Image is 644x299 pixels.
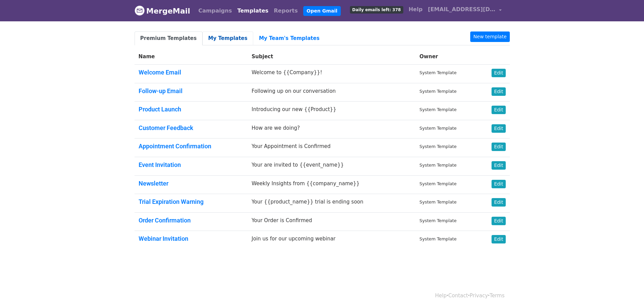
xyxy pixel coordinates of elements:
a: Campaigns [196,4,235,18]
span: [EMAIL_ADDRESS][DOMAIN_NAME] [428,5,496,14]
iframe: Chat Widget [610,266,644,299]
a: Follow-up Email [139,87,183,94]
img: MergeMail logo [135,5,145,16]
a: Terms [490,293,504,299]
a: Help [406,3,425,16]
a: Reports [271,4,301,18]
td: Your Appointment is Confirmed [247,138,415,157]
td: Your {{product_name}} trial is ending soon [247,194,415,213]
a: Webinar Invitation [139,235,188,242]
a: Edit [492,180,505,188]
a: Edit [492,69,505,77]
small: System Template [420,144,457,149]
a: New template [470,31,509,42]
small: System Template [420,218,457,223]
a: Templates [235,4,271,18]
td: Your Order is Confirmed [247,212,415,231]
a: Premium Templates [135,31,202,45]
a: Edit [492,217,505,225]
a: Edit [492,124,505,133]
a: Contact [448,293,468,299]
th: Name [135,49,248,65]
a: My Templates [202,31,253,45]
small: System Template [420,199,457,205]
small: System Template [420,181,457,186]
a: Newsletter [139,180,168,187]
a: Event Invitation [139,161,181,168]
small: System Template [420,107,457,112]
a: Edit [492,106,505,114]
a: Edit [492,87,505,96]
a: Order Confirmation [139,217,191,224]
a: MergeMail [135,4,190,18]
a: Appointment Confirmation [139,143,211,150]
small: System Template [420,70,457,75]
small: System Template [420,126,457,131]
td: Following up on our conversation [247,83,415,102]
td: Welcome to {{Company}}! [247,65,415,83]
td: Your are invited to {{event_name}} [247,157,415,175]
a: Privacy [470,293,488,299]
a: Edit [492,143,505,151]
a: Product Launch [139,106,181,113]
a: Daily emails left: 378 [347,3,406,16]
a: Edit [492,161,505,170]
a: Edit [492,198,505,207]
a: [EMAIL_ADDRESS][DOMAIN_NAME] [425,3,504,19]
td: Join us for our upcoming webinar [247,231,415,249]
td: Weekly Insights from {{company_name}} [247,175,415,194]
span: Daily emails left: 378 [350,6,403,14]
td: Introducing our new {{Product}} [247,102,415,120]
a: Help [435,293,447,299]
a: Open Gmail [303,6,341,16]
small: System Template [420,163,457,168]
small: System Template [420,89,457,94]
small: System Template [420,236,457,241]
a: Trial Expiration Warning [139,198,204,205]
a: My Team's Templates [253,31,325,45]
th: Owner [415,49,479,65]
th: Subject [247,49,415,65]
td: How are we doing? [247,120,415,138]
a: Customer Feedback [139,124,193,131]
a: Welcome Email [139,69,181,76]
a: Edit [492,235,505,243]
